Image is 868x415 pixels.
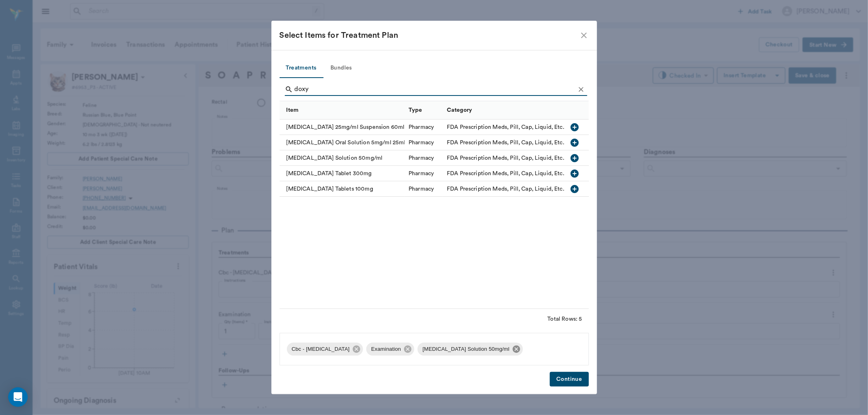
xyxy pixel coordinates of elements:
[575,83,587,96] button: Clear
[409,139,434,147] div: Pharmacy
[366,343,414,356] div: Examination
[323,59,360,78] button: Bundles
[579,30,589,40] button: close
[280,181,405,197] div: [MEDICAL_DATA] Tablets 100mg
[548,315,582,323] div: Total Rows: 5
[286,99,299,122] div: Item
[409,169,434,178] div: Pharmacy
[280,120,405,135] div: [MEDICAL_DATA] 25mg/ml Suspension 60ml
[443,101,595,120] div: Category
[550,372,588,387] button: Continue
[447,154,564,162] div: FDA Prescription Meds, Pill, Cap, Liquid, Etc.
[8,387,28,407] div: Open Intercom Messenger
[409,99,422,122] div: Type
[447,99,472,122] div: Category
[280,29,579,42] div: Select Items for Treatment Plan
[295,83,575,96] input: Find a treatment
[447,139,564,147] div: FDA Prescription Meds, Pill, Cap, Liquid, Etc.
[280,101,405,120] div: Item
[280,150,405,166] div: [MEDICAL_DATA] Solution 50mg/ml
[366,345,406,353] span: Examination
[409,123,434,131] div: Pharmacy
[409,185,434,193] div: Pharmacy
[447,123,564,131] div: FDA Prescription Meds, Pill, Cap, Liquid, Etc.
[418,343,523,356] div: [MEDICAL_DATA] Solution 50mg/ml
[287,345,355,353] span: Cbc - [MEDICAL_DATA]
[280,166,405,181] div: [MEDICAL_DATA] Tablet 300mg
[404,101,443,120] div: Type
[280,135,405,150] div: [MEDICAL_DATA] Oral Solution 5mg/ml 25ml
[409,154,434,162] div: Pharmacy
[287,343,363,356] div: Cbc - [MEDICAL_DATA]
[280,59,323,78] button: Treatments
[285,83,587,98] div: Search
[447,185,564,193] div: FDA Prescription Meds, Pill, Cap, Liquid, Etc.
[447,169,564,178] div: FDA Prescription Meds, Pill, Cap, Liquid, Etc.
[418,345,514,353] span: [MEDICAL_DATA] Solution 50mg/ml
